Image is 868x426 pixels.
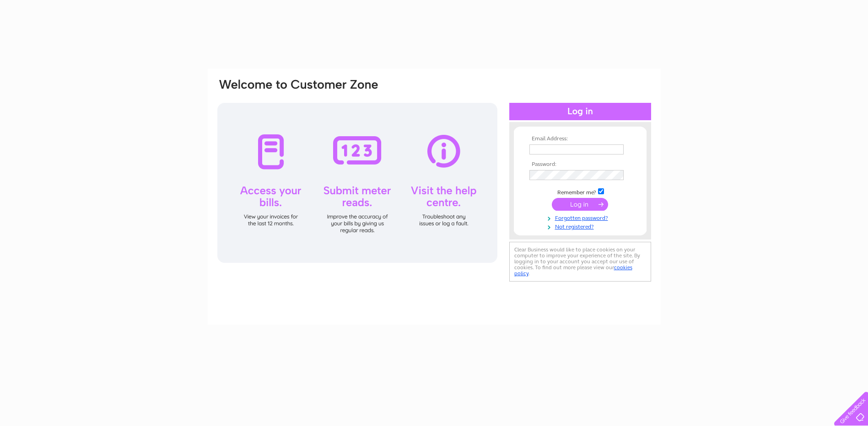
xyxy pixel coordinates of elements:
[527,136,633,142] th: Email Address:
[514,264,632,277] a: cookies policy
[552,198,608,211] input: Submit
[527,187,633,196] td: Remember me?
[529,222,633,230] a: Not registered?
[529,213,633,222] a: Forgotten password?
[509,242,651,282] div: Clear Business would like to place cookies on your computer to improve your experience of the sit...
[527,161,633,168] th: Password:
